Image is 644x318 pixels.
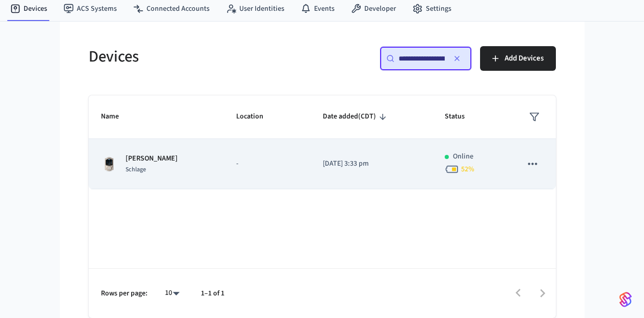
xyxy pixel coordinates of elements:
img: Schlage Sense Smart Deadbolt with Camelot Trim, Front [101,156,117,172]
table: sticky table [89,95,556,189]
span: Date added(CDT) [323,109,389,125]
span: 52 % [461,164,474,174]
button: Add Devices [480,46,556,71]
p: [DATE] 3:33 pm [323,158,420,169]
div: 10 [160,286,184,301]
span: Schlage [126,165,146,174]
p: 1–1 of 1 [201,288,224,299]
p: Rows per page: [101,288,148,299]
p: Online [453,151,473,162]
span: Status [445,109,478,125]
h5: Devices [89,46,316,67]
p: - [236,158,298,169]
span: Location [236,109,277,125]
span: Name [101,109,132,125]
p: [PERSON_NAME] [126,153,178,164]
span: Add Devices [505,52,544,65]
img: SeamLogoGradient.69752ec5.svg [619,291,632,308]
